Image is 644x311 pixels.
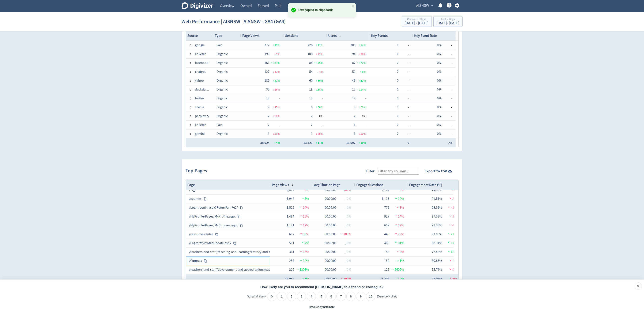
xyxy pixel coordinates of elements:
[316,79,317,82] span: ↑
[325,204,337,212] div: 00:00:00
[399,59,409,67] span: -
[325,195,337,203] div: 00:00:00
[397,132,399,136] span: 0
[182,15,286,28] h1: Web Performance | AISNSW | AISNSW - GA4 (GA4)
[317,292,326,301] li: 5
[356,94,366,103] span: -
[397,61,399,65] span: 0
[356,292,365,301] li: 9
[274,52,276,56] span: ↓
[276,141,280,145] span: 4 %
[295,268,300,271] img: positive-performance.svg
[354,114,356,118] span: 2
[399,112,409,120] span: -
[189,186,267,194] div: /
[284,204,294,212] div: 1,522
[325,239,337,247] div: 00:00:00
[448,197,453,200] img: negative-performance.svg
[354,105,356,109] span: 6
[284,195,294,203] div: 1,944
[432,239,442,247] div: 98.94%
[394,232,404,236] span: 29%
[272,183,289,187] span: Page Views
[437,132,442,136] span: 0%
[361,132,366,136] span: 50 %
[217,70,228,74] span: Organic
[319,114,323,118] span: 0 %
[356,121,366,129] span: -
[316,61,323,65] span: 175 %
[447,241,451,244] img: positive-performance.svg
[266,96,270,100] span: 13
[396,277,400,280] img: positive-performance.svg
[299,206,309,210] span: 14%
[361,105,366,109] span: 50 %
[352,78,356,83] span: 46
[416,2,429,9] span: AISNSW
[432,195,442,203] div: 91.51%
[379,204,389,212] div: 776
[299,214,309,219] span: 15%
[276,52,280,56] span: 9 %
[195,77,204,85] span: yahoo
[345,214,351,219] span: _ 0%
[301,197,309,201] span: 8%
[447,232,457,236] span: <1%
[351,43,356,47] span: 205
[325,221,337,230] div: 00:00:00
[284,239,294,247] div: 501
[275,79,280,82] span: 31 %
[195,103,204,111] span: ecosia
[397,105,399,109] span: 0
[299,223,309,227] span: 17%
[352,87,356,92] span: 15
[297,292,306,301] li: 3
[275,105,280,109] span: 25 %
[314,183,341,187] span: Avg Time on Page
[301,197,305,200] img: positive-performance.svg
[447,206,451,209] img: negative-performance.svg
[447,206,457,210] span: <1%
[394,197,398,200] img: positive-performance.svg
[437,21,459,25] div: [DATE] - [DATE]
[357,61,359,65] span: ↑
[301,277,305,280] img: positive-performance.svg
[313,121,323,129] span: -
[397,114,399,118] span: 0
[215,33,222,38] span: Type
[415,2,434,9] button: AISNSW
[316,43,317,47] span: ↑
[361,52,366,56] span: 26 %
[311,114,313,118] span: 2
[442,94,452,103] span: -
[448,223,457,227] span: 4%
[399,103,409,111] span: -
[396,206,400,209] img: negative-performance.svg
[437,123,442,127] span: 0%
[299,232,309,236] span: 33%
[399,68,409,76] span: -
[397,52,399,56] span: 0
[442,112,452,120] span: -
[352,96,356,100] span: 13
[217,96,228,100] span: Organic
[304,141,313,145] span: 13,721
[396,250,400,253] img: negative-performance.svg
[414,33,437,38] span: Key Event Rate
[432,230,442,238] div: 92.05%
[366,169,378,174] label: Filter:
[277,292,286,301] li: 1
[318,141,323,145] span: 17 %
[425,169,447,174] strong: Export to CSV
[189,230,267,238] div: /resource-centre
[448,141,452,145] span: 0%
[309,70,313,74] span: 54
[394,223,404,227] span: 19%
[366,292,375,301] li: 10
[396,259,400,262] img: positive-performance.svg
[379,195,389,203] div: 1,197
[316,141,317,145] span: ↑
[247,295,266,302] label: Not at all likely
[379,186,389,194] div: 2,167
[402,16,432,27] button: Previous 7 Days[DATE] - [DATE]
